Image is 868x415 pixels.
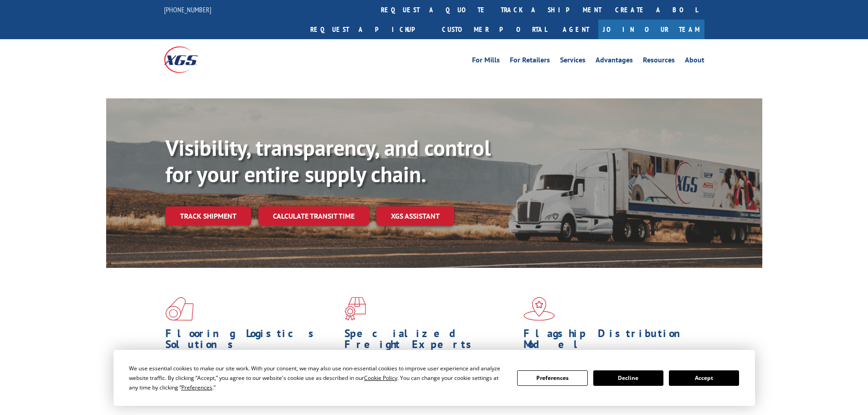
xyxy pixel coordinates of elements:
[593,370,663,386] button: Decline
[510,56,550,67] a: For Retailers
[344,328,517,354] h1: Specialized Freight Experts
[344,297,366,321] img: xgs-icon-focused-on-flooring-red
[598,20,704,39] a: Join Our Team
[165,328,338,354] h1: Flooring Logistics Solutions
[364,374,397,382] span: Cookie Policy
[165,297,194,321] img: xgs-icon-total-supply-chain-intelligence-red
[165,133,491,188] b: Visibility, transparency, and control for your entire supply chain.
[554,20,598,39] a: Agent
[472,56,500,67] a: For Mills
[376,206,454,226] a: XGS ASSISTANT
[258,206,369,226] a: Calculate transit time
[596,56,633,67] a: Advantages
[560,56,586,67] a: Services
[435,20,554,39] a: Customer Portal
[524,297,555,321] img: xgs-icon-flagship-distribution-model-red
[685,56,704,67] a: About
[517,370,587,386] button: Preferences
[669,370,739,386] button: Accept
[164,5,211,14] a: [PHONE_NUMBER]
[303,20,435,39] a: Request a pickup
[524,328,696,354] h1: Flagship Distribution Model
[129,364,506,392] div: We use essential cookies to make our site work. With your consent, we may also use non-essential ...
[113,350,755,406] div: Cookie Consent Prompt
[181,384,212,391] span: Preferences
[165,206,251,225] a: Track shipment
[643,56,675,67] a: Resources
